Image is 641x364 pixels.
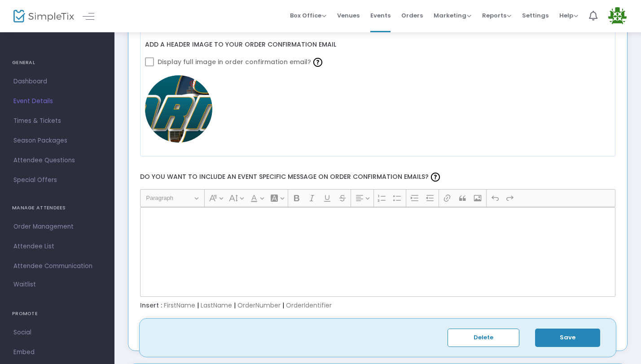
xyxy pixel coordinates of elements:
[401,4,423,27] span: Orders
[142,191,202,205] button: Paragraph
[12,54,102,72] h4: GENERAL
[337,4,360,27] span: Venues
[434,11,471,20] span: Marketing
[535,329,600,347] button: Save
[13,327,101,338] span: Social
[522,4,549,27] span: Settings
[313,58,322,67] img: question-mark
[13,221,101,233] span: Order Management
[482,11,511,20] span: Reports
[12,305,102,323] h4: PROMOTE
[140,207,616,297] div: Rich Text Editor, main
[290,11,326,20] span: Box Office
[559,11,578,20] span: Help
[13,135,101,147] span: Season Packages
[13,260,101,272] span: Attendee Communication
[13,95,101,107] span: Event Details
[158,54,325,69] span: Display full image in order confirmation email?
[448,329,519,347] button: Delete
[13,241,101,252] span: Attendee List
[370,4,391,27] span: Events
[140,189,616,207] div: Editor toolbar
[13,155,101,166] span: Attendee Questions
[146,193,193,204] span: Paragraph
[13,115,101,127] span: Times & Tickets
[13,280,36,289] span: Waitlist
[136,165,620,189] label: Do you want to include an event specific message on order confirmation emails?
[12,199,102,217] h4: MANAGE ATTENDEES
[13,76,101,87] span: Dashboard
[13,347,101,358] span: Embed
[431,173,440,182] img: question-mark
[145,75,212,143] img: A6FLYER.png
[145,36,336,54] label: Add a header image to your order confirmation email
[13,174,101,186] span: Special Offers
[140,301,162,310] span: Insert :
